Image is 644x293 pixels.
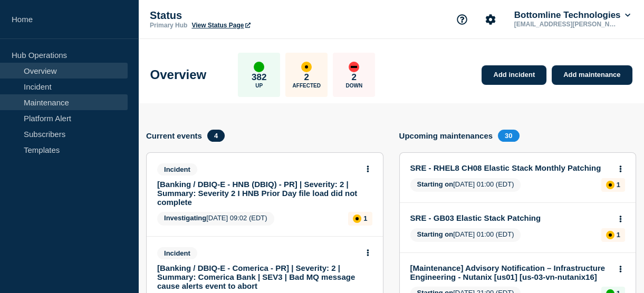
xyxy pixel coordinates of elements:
[512,21,622,28] p: [EMAIL_ADDRESS][PERSON_NAME][DOMAIN_NAME]
[617,231,620,239] p: 1
[353,214,361,223] div: affected
[552,65,632,85] a: Add maintenance
[606,231,614,239] div: affected
[146,131,202,140] h4: Current events
[410,213,611,222] a: SRE - GB03 Elastic Stack Patching
[352,72,357,83] p: 2
[345,83,362,89] p: Down
[349,62,359,72] div: down
[157,263,358,290] a: [Banking / DBIQ-E - Comerica - PR] | Severity: 2 | Summary: Comerica Bank | SEV3 | Bad MQ message...
[606,181,614,189] div: affected
[417,230,454,238] span: Starting on
[410,263,611,281] a: [Maintenance] Advisory Notification – Infrastructure Engineering - Nutanix [us01] [us-03-vn-nutan...
[399,131,493,140] h4: Upcoming maintenances
[617,181,620,189] p: 1
[150,22,187,29] p: Primary Hub
[304,72,309,83] p: 2
[157,212,274,226] span: [DATE] 09:02 (EDT)
[301,62,312,72] div: affected
[410,163,611,172] a: SRE - RHEL8 CH08 Elastic Stack Monthly Patching
[157,180,358,207] a: [Banking / DBIQ-E - HNB (DBIQ) - PR] | Severity: 2 | Summary: Severity 2 I HNB Prior Day file loa...
[293,83,321,89] p: Affected
[252,72,266,83] p: 382
[150,9,361,22] p: Status
[417,180,454,188] span: Starting on
[363,214,367,222] p: 1
[150,67,207,82] h1: Overview
[254,62,264,72] div: up
[482,65,546,85] a: Add incident
[191,22,250,29] a: View Status Page
[498,130,519,142] span: 30
[157,163,197,175] span: Incident
[157,247,197,259] span: Incident
[255,83,263,89] p: Up
[410,178,521,192] span: [DATE] 01:00 (EDT)
[410,228,521,242] span: [DATE] 01:00 (EDT)
[207,130,225,142] span: 4
[512,10,632,21] button: Bottomline Technologies
[479,8,502,31] button: Account settings
[164,214,206,222] span: Investigating
[451,8,473,31] button: Support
